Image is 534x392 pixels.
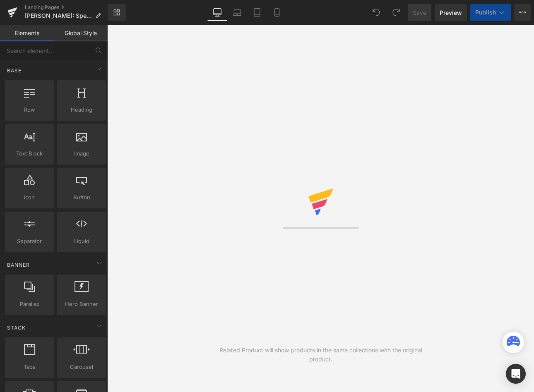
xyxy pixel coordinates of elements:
[60,193,103,202] span: Button
[214,346,428,364] div: Related Product will show products in the same collections with the original product.
[506,364,526,384] div: Open Intercom Messenger
[60,105,103,114] span: Heading
[25,4,108,11] a: Landing Pages
[7,363,51,371] span: Tabs
[6,324,26,332] span: Stack
[60,300,103,308] span: Hero Banner
[368,4,385,21] button: Undo
[247,4,267,21] a: Tablet
[6,261,31,269] span: Banner
[413,8,426,17] span: Save
[388,4,404,21] button: Redo
[7,237,51,246] span: Separator
[475,9,496,16] span: Publish
[514,4,531,21] button: More
[60,237,103,246] span: Liquid
[227,4,247,21] a: Laptop
[6,67,22,74] span: Base
[7,149,51,158] span: Text Block
[207,4,227,21] a: Desktop
[108,4,126,21] a: New Library
[470,4,511,21] button: Publish
[7,105,51,114] span: Row
[25,12,92,19] span: [PERSON_NAME]: Special Offer CA
[267,4,287,21] a: Mobile
[435,4,467,21] a: Preview
[54,25,108,41] a: Global Style
[60,363,103,371] span: Carousel
[7,300,51,308] span: Parallax
[7,193,51,202] span: Icon
[60,149,103,158] span: Image
[440,8,462,17] span: Preview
